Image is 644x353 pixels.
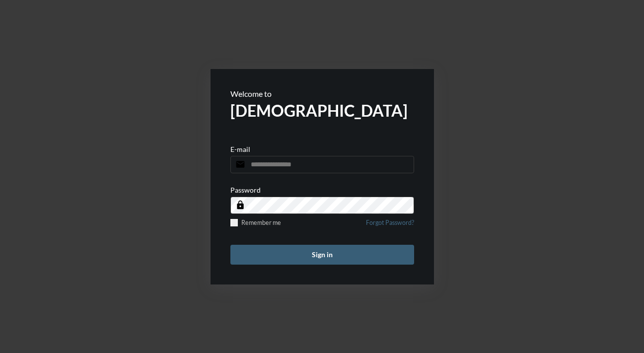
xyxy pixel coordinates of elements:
a: Forgot Password? [366,219,414,232]
p: Password [230,186,261,194]
p: Welcome to [230,89,414,98]
h2: [DEMOGRAPHIC_DATA] [230,101,414,120]
label: Remember me [230,219,281,226]
p: E-mail [230,145,250,153]
button: Sign in [230,245,414,265]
